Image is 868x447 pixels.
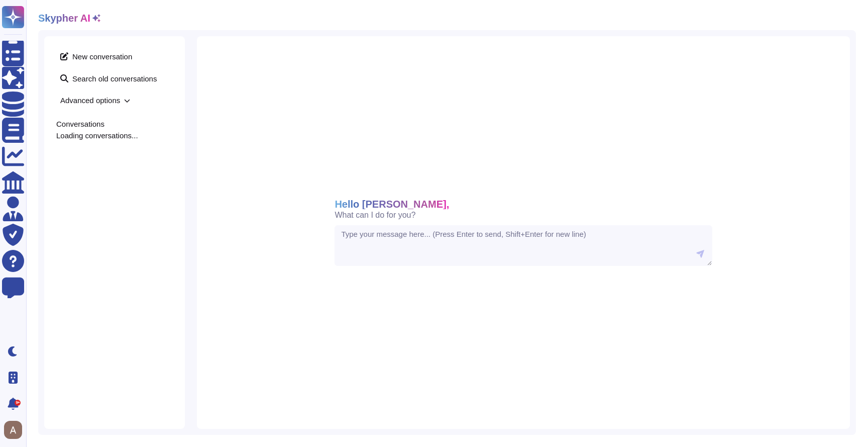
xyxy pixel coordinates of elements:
[15,400,21,406] div: 9+
[56,48,173,64] span: New conversation
[335,211,415,219] span: What can I do for you?
[56,93,173,108] span: Advanced options
[4,421,22,439] img: user
[2,419,29,441] button: user
[56,70,173,86] span: Search old conversations
[335,199,449,209] span: Hello [PERSON_NAME],
[56,132,173,139] div: Loading conversations...
[56,120,173,128] div: Conversations
[38,12,90,24] h2: Skypher AI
